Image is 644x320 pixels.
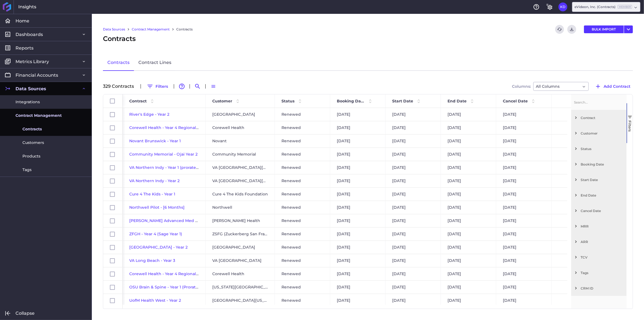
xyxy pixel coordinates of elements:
span: Products [22,153,40,159]
div: MRR [571,218,627,234]
div: $4,487.75 [552,281,607,294]
div: Renewed [275,241,330,254]
a: Contracts [176,27,193,32]
span: MRR [581,224,624,228]
div: [DATE] [330,174,386,187]
div: [DATE] [330,281,386,294]
div: [DATE] [386,241,441,254]
span: ZFGH - Year 4 (Sage Year 1) [129,231,182,236]
div: $18,787.50 [552,254,607,267]
div: Press SPACE to select this row. [103,228,123,241]
div: ARR [571,234,627,249]
div: TCV [571,249,627,265]
a: Community Memorial - Ojai Year 2 [129,152,198,157]
span: Dashboards [15,32,43,37]
span: Collapse [15,310,35,316]
span: Cancel Date [503,99,528,104]
div: Dropdown select [533,82,589,91]
span: Cure 4 The Kids - Year 1 [129,192,175,197]
div: [DATE] [496,254,552,267]
span: VA Long Beach - Year 3 [129,258,175,263]
span: VA [GEOGRAPHIC_DATA] [212,254,262,267]
ins: Member [618,5,632,9]
span: ZSFG (Zuckerberg San Francisco General) [212,228,268,240]
div: Customer [571,125,627,141]
div: [DATE] [330,241,386,254]
span: Metrics Library [15,59,49,64]
span: All Columns [536,83,560,90]
a: [PERSON_NAME] Advanced Med - Year 1 [129,218,209,223]
div: [DATE] [330,214,386,227]
div: $35,509.29 [552,241,607,254]
div: [DATE] [496,148,552,161]
span: Contract [129,99,147,104]
div: [DATE] [441,174,496,187]
button: Add Contract [592,82,633,91]
input: Filter Columns Input [573,97,622,108]
div: Renewed [275,281,330,294]
div: [DATE] [496,121,552,134]
span: VA [GEOGRAPHIC_DATA][US_STATE] [212,161,268,174]
div: Press SPACE to select this row. [103,148,123,161]
span: Reports [15,45,33,51]
div: [DATE] [330,228,386,241]
button: User Menu [558,2,567,11]
div: $12,346.67 [552,294,607,307]
span: ARR [581,240,624,244]
div: $8,705.00 [552,161,607,174]
div: [DATE] [386,135,441,148]
div: Press SPACE to select this row. [103,188,123,201]
div: [DATE] [496,108,552,121]
button: Help [532,2,541,11]
div: [DATE] [330,135,386,148]
a: Contracts [103,55,134,71]
span: Start Date [392,99,413,104]
span: Corewell Health [212,122,244,134]
a: VA Northern Indy - Year 2 [129,178,180,183]
span: VA [GEOGRAPHIC_DATA][US_STATE] [212,175,268,187]
span: OSU Brain & Spine - Year 1 (Prorated) [129,285,202,290]
a: Corewell Health - Year 4 Regionals (United) [129,125,216,130]
div: $4,483.33 [552,121,607,134]
button: Refresh [555,25,564,34]
button: Search by [193,82,202,91]
div: [DATE] [441,214,496,227]
span: Customer [212,99,232,104]
div: [DATE] [496,214,552,227]
span: Contracts [103,34,136,44]
div: [DATE] [386,174,441,187]
div: [DATE] [496,135,552,148]
div: Renewed [275,201,330,214]
div: Start Date [571,172,627,187]
span: TCV [581,255,624,259]
span: [GEOGRAPHIC_DATA][US_STATE] [212,294,268,307]
div: [DATE] [330,267,386,280]
a: Novant Brunswick - Year 1 [129,138,181,143]
span: Integrations [15,99,40,105]
div: [DATE] [441,228,496,241]
div: [DATE] [330,121,386,134]
button: Filters [144,82,170,91]
div: [DATE] [386,148,441,161]
div: [DATE] [441,267,496,280]
div: Tags [571,265,627,280]
div: [DATE] [496,201,552,214]
span: Novant [212,135,227,147]
div: End Date [571,187,627,203]
div: Renewed [275,188,330,201]
span: End Date [581,193,624,197]
span: Booking Date [337,99,365,104]
button: User Menu [624,25,633,33]
button: Download [567,25,576,34]
div: [DATE] [386,281,441,294]
div: Press SPACE to select this row. [103,241,123,254]
div: [DATE] [386,294,441,307]
div: [DATE] [441,121,496,134]
div: Status [571,141,627,156]
div: Press SPACE to select this row. [103,174,123,188]
div: [DATE] [441,241,496,254]
div: [DATE] [386,201,441,214]
span: Northwell Pilot - [6 Months] [129,205,185,210]
div: $1,588.75 [552,188,607,201]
